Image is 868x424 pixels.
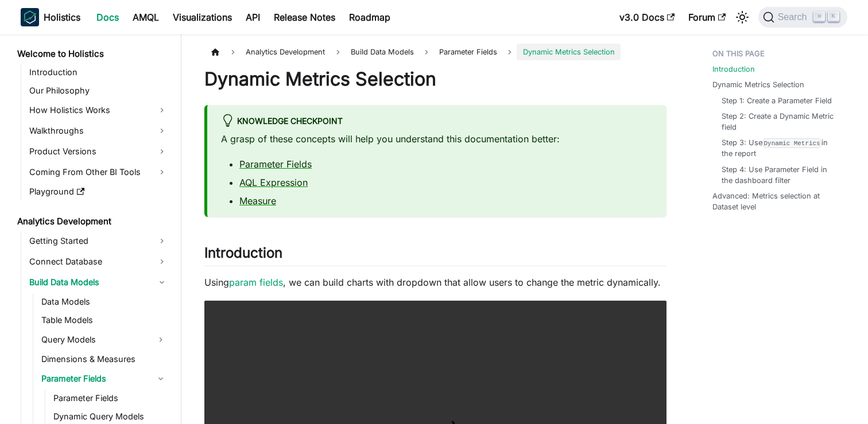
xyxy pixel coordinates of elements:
a: AMQL [126,8,166,26]
a: v3.0 Docs [613,8,681,26]
a: Analytics Development [14,213,171,229]
a: Dynamic Metrics Selection [712,79,804,90]
a: Playground [26,184,171,200]
a: Our Philosophy [26,83,171,99]
span: Parameter Fields [439,48,497,56]
a: API [239,8,267,26]
button: Search (Command+K) [758,7,847,28]
a: Step 4: Use Parameter Field in the dashboard filter [722,164,836,186]
a: Welcome to Holistics [14,46,171,62]
a: Step 1: Create a Parameter Field [722,95,832,106]
a: How Holistics Works [26,101,171,119]
a: Visualizations [166,8,239,26]
a: Parameter Fields [38,369,150,388]
a: HolisticsHolistics [21,8,80,26]
a: Build Data Models [26,273,171,291]
a: Roadmap [342,8,397,26]
b: Holistics [44,10,80,24]
a: Coming From Other BI Tools [26,163,171,181]
a: Measure [239,195,276,207]
a: Advanced: Metrics selection at Dataset level [712,190,840,212]
a: Introduction [712,64,755,75]
kbd: K [828,11,839,22]
span: Analytics Development [240,44,331,60]
a: Parameter Fields [50,390,171,406]
span: Dynamic Metrics Selection [517,44,620,60]
a: Home page [204,44,226,60]
nav: Docs sidebar [9,34,181,424]
kbd: ⌘ [813,11,825,22]
a: Parameter Fields [239,158,312,170]
h1: Dynamic Metrics Selection [204,68,666,91]
a: AQL Expression [239,177,308,188]
a: param fields [229,277,283,288]
a: Forum [681,8,733,26]
code: Dynamic Metrics [762,138,821,148]
h2: Introduction [204,244,666,266]
span: Search [774,12,814,22]
p: Using , we can build charts with dropdown that allow users to change the metric dynamically. [204,275,666,289]
button: Switch between dark and light mode (currently light mode) [733,8,751,26]
a: Getting Started [26,232,171,250]
a: Docs [90,8,126,26]
a: Walkthroughs [26,122,171,140]
button: Collapse sidebar category 'Parameter Fields' [150,369,171,388]
a: Connect Database [26,252,171,271]
a: Dimensions & Measures [38,351,171,367]
a: Introduction [26,64,171,80]
a: Parameter Fields [433,44,503,60]
img: Holistics [21,8,39,26]
a: Data Models [38,294,171,310]
button: Expand sidebar category 'Query Models' [150,330,171,349]
a: Step 2: Create a Dynamic Metric field [722,111,836,133]
a: Product Versions [26,142,171,161]
p: A grasp of these concepts will help you understand this documentation better: [221,132,653,146]
a: Table Models [38,312,171,328]
a: Release Notes [267,8,342,26]
div: knowledge checkpoint [221,114,653,129]
nav: Breadcrumbs [204,44,666,60]
a: Step 3: UseDynamic Metricsin the report [722,137,836,159]
a: Query Models [38,330,150,349]
span: Build Data Models [345,44,420,60]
